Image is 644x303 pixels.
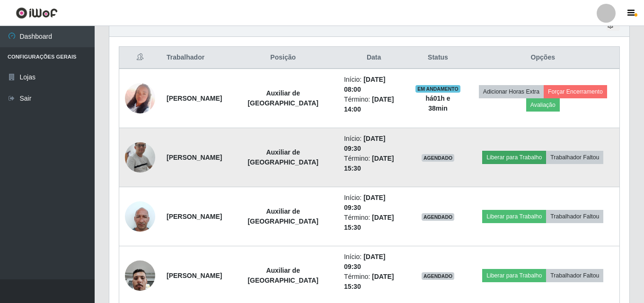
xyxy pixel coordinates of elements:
[425,95,450,112] strong: há 01 h e 38 min
[247,267,318,284] strong: Auxiliar de [GEOGRAPHIC_DATA]
[247,208,318,225] strong: Auxiliar de [GEOGRAPHIC_DATA]
[167,272,222,279] strong: [PERSON_NAME]
[161,47,228,69] th: Trabalhador
[247,89,318,107] strong: Auxiliar de [GEOGRAPHIC_DATA]
[526,98,560,112] button: Avaliação
[344,95,404,114] li: Término:
[125,123,155,192] img: 1689019762958.jpeg
[422,154,455,162] span: AGENDADO
[546,210,603,223] button: Trabalhador Faltou
[125,255,155,295] img: 1748980903748.jpeg
[415,85,460,93] span: EM ANDAMENTO
[409,47,466,69] th: Status
[344,76,386,93] time: [DATE] 08:00
[344,272,404,292] li: Término:
[16,7,58,19] img: CoreUI Logo
[422,213,455,221] span: AGENDADO
[344,135,386,152] time: [DATE] 09:30
[479,85,544,98] button: Adicionar Horas Extra
[167,154,222,161] strong: [PERSON_NAME]
[167,95,222,102] strong: [PERSON_NAME]
[482,269,546,282] button: Liberar para Trabalho
[125,71,155,125] img: 1751121923069.jpeg
[247,148,318,166] strong: Auxiliar de [GEOGRAPHIC_DATA]
[344,213,404,233] li: Término:
[344,253,386,270] time: [DATE] 09:30
[344,134,404,154] li: Início:
[125,196,155,236] img: 1737056523425.jpeg
[344,193,404,213] li: Início:
[344,154,404,173] li: Término:
[344,194,386,211] time: [DATE] 09:30
[344,75,404,95] li: Início:
[546,151,603,164] button: Trabalhador Faltou
[422,272,455,280] span: AGENDADO
[482,151,546,164] button: Liberar para Trabalho
[228,47,338,69] th: Posição
[344,252,404,272] li: Início:
[546,269,603,282] button: Trabalhador Faltou
[167,213,222,220] strong: [PERSON_NAME]
[544,85,607,98] button: Forçar Encerramento
[482,210,546,223] button: Liberar para Trabalho
[467,47,620,69] th: Opções
[338,47,410,69] th: Data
